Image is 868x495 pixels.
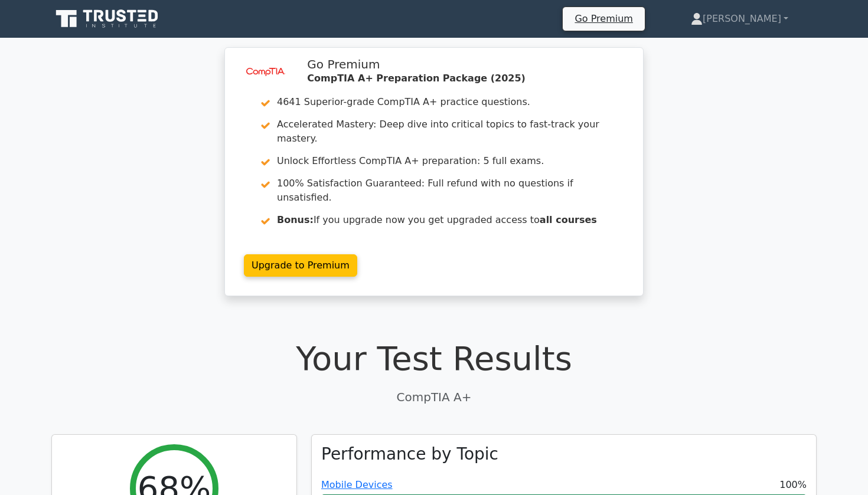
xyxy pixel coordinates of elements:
[321,444,498,464] h3: Performance by Topic
[51,388,817,406] p: CompTIA A+
[663,7,817,31] a: [PERSON_NAME]
[779,478,807,492] span: 100%
[51,339,817,378] h1: Your Test Results
[567,11,639,27] a: Go Premium
[321,479,393,490] a: Mobile Devices
[244,254,357,277] a: Upgrade to Premium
